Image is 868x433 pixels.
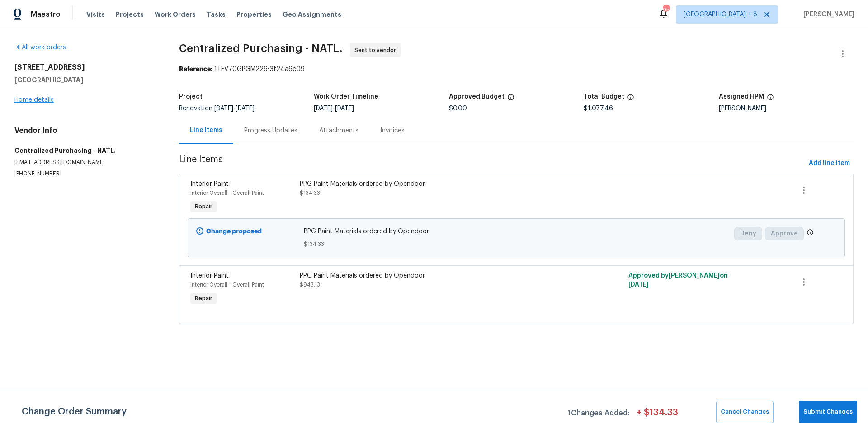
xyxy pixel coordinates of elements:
[179,66,212,72] b: Reference:
[31,10,61,19] span: Maestro
[179,155,805,172] span: Line Items
[300,271,568,280] div: PPG Paint Materials ordered by Opendoor
[190,282,264,287] span: Interior Overall - Overall Paint
[809,158,850,169] span: Add line item
[627,94,634,105] span: The total cost of line items that have been proposed by Opendoor. This sum includes line items th...
[354,46,400,55] span: Sent to vendor
[449,105,467,112] span: $0.00
[14,44,66,51] a: All work orders
[155,10,196,19] span: Work Orders
[86,10,105,19] span: Visits
[179,43,343,54] span: Centralized Purchasing - NATL.
[319,126,359,135] div: Attachments
[179,105,255,112] span: Renovation
[314,105,333,112] span: [DATE]
[304,227,729,236] span: PPG Paint Materials ordered by Opendoor
[584,105,613,112] span: $1,077.46
[190,126,222,135] div: Line Items
[300,179,568,188] div: PPG Paint Materials ordered by Opendoor
[214,105,233,112] span: [DATE]
[244,126,297,135] div: Progress Updates
[507,94,514,105] span: The total cost of line items that have been approved by both Opendoor and the Trade Partner. This...
[214,105,255,112] span: -
[807,229,814,238] span: Only a market manager or an area construction manager can approve
[719,94,764,100] h5: Assigned HPM
[14,159,157,166] p: [EMAIL_ADDRESS][DOMAIN_NAME]
[14,97,54,103] a: Home details
[190,273,229,279] span: Interior Paint
[207,11,226,18] span: Tasks
[14,126,157,135] h4: Vendor Info
[663,5,669,14] div: 95
[179,94,203,100] h5: Project
[14,170,157,178] p: [PHONE_NUMBER]
[449,94,505,100] h5: Approved Budget
[628,273,728,288] span: Approved by [PERSON_NAME] on
[304,240,729,249] span: $134.33
[236,10,272,19] span: Properties
[314,105,354,112] span: -
[800,10,854,19] span: [PERSON_NAME]
[684,10,757,19] span: [GEOGRAPHIC_DATA] + 8
[190,190,264,196] span: Interior Overall - Overall Paint
[116,10,144,19] span: Projects
[14,146,157,155] h5: Centralized Purchasing - NATL.
[283,10,341,19] span: Geo Assignments
[236,105,255,112] span: [DATE]
[191,202,216,211] span: Repair
[805,155,854,172] button: Add line item
[14,63,157,72] h2: [STREET_ADDRESS]
[719,105,854,112] div: [PERSON_NAME]
[765,227,804,240] button: Approve
[179,65,854,74] div: 1TEV70GPGM226-3f24a6c09
[300,282,320,287] span: $943.13
[190,181,229,187] span: Interior Paint
[335,105,354,112] span: [DATE]
[584,94,624,100] h5: Total Budget
[314,94,378,100] h5: Work Order Timeline
[628,282,649,288] span: [DATE]
[300,190,320,196] span: $134.33
[734,227,762,240] button: Deny
[767,94,774,105] span: The hpm assigned to this work order.
[380,126,405,135] div: Invoices
[191,294,216,303] span: Repair
[14,75,157,85] h5: [GEOGRAPHIC_DATA]
[206,228,262,235] b: Change proposed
